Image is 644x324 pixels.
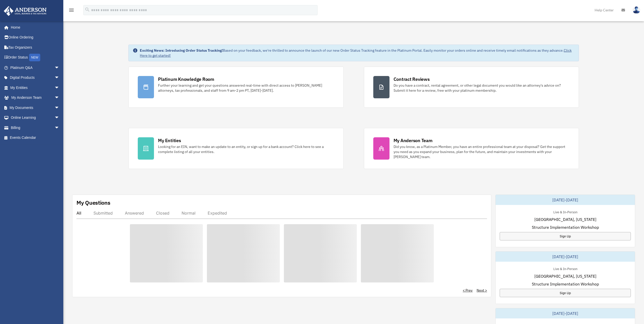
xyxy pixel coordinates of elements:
span: arrow_drop_down [54,63,65,73]
a: Contract Reviews Do you have a contract, rental agreement, or other legal document you would like... [364,67,579,108]
div: Live & In-Person [549,266,581,271]
span: [GEOGRAPHIC_DATA], [US_STATE] [534,216,596,222]
div: My Anderson Team [394,137,433,144]
a: My Anderson Teamarrow_drop_down [4,93,67,103]
a: My Entities Looking for an EIN, want to make an update to an entity, or sign up for a bank accoun... [128,128,343,169]
div: [DATE]-[DATE] [496,195,635,205]
a: Digital Productsarrow_drop_down [4,73,67,83]
div: Do you have a contract, rental agreement, or other legal document you would like an attorney's ad... [394,83,570,93]
a: Events Calendar [4,133,67,143]
span: arrow_drop_down [54,123,65,133]
a: My Anderson Team Did you know, as a Platinum Member, you have an entire professional team at your... [364,128,579,169]
a: Platinum Q&Aarrow_drop_down [4,63,67,73]
a: My Entitiesarrow_drop_down [4,83,67,93]
div: Did you know, as a Platinum Member, you have an entire professional team at your disposal? Get th... [394,144,570,159]
a: Online Ordering [4,32,67,43]
a: Online Learningarrow_drop_down [4,113,67,123]
span: arrow_drop_down [54,113,65,123]
a: menu [68,9,74,13]
a: Billingarrow_drop_down [4,123,67,133]
a: Home [4,22,65,32]
span: Structure Implementation Workshop [532,224,599,230]
a: Platinum Knowledge Room Further your learning and get your questions answered real-time with dire... [128,67,343,108]
a: < Prev [463,288,473,293]
div: Platinum Knowledge Room [158,76,214,82]
div: My Entities [158,137,181,144]
i: menu [68,7,74,13]
span: arrow_drop_down [54,103,65,113]
a: Click Here to get started! [140,48,572,58]
div: Based on your feedback, we're thrilled to announce the launch of our new Order Status Tracking fe... [140,48,574,58]
span: Structure Implementation Workshop [532,281,599,287]
a: Order StatusNEW [4,52,67,63]
div: Answered [125,211,144,216]
div: Normal [182,211,196,216]
div: NEW [29,54,40,61]
a: Next > [477,288,487,293]
div: Submitted [93,211,113,216]
i: search [85,7,90,12]
div: Live & In-Person [549,209,581,214]
div: Further your learning and get your questions answered real-time with direct access to [PERSON_NAM... [158,83,334,93]
div: All [76,211,81,216]
span: [GEOGRAPHIC_DATA], [US_STATE] [534,273,596,279]
div: [DATE]-[DATE] [496,252,635,262]
div: Expedited [208,211,227,216]
div: Contract Reviews [394,76,430,82]
a: My Documentsarrow_drop_down [4,103,67,113]
a: Sign Up [500,232,631,240]
div: Closed [156,211,169,216]
a: Sign Up [500,289,631,297]
img: Anderson Advisors Platinum Portal [2,6,48,16]
div: [DATE]-[DATE] [496,308,635,318]
strong: Exciting News: Introducing Order Status Tracking! [140,48,223,53]
img: User Pic [633,6,640,14]
span: arrow_drop_down [54,83,65,93]
span: arrow_drop_down [54,73,65,83]
a: Tax Organizers [4,42,67,52]
div: Looking for an EIN, want to make an update to an entity, or sign up for a bank account? Click her... [158,144,334,154]
span: arrow_drop_down [54,93,65,103]
div: My Questions [76,199,110,206]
